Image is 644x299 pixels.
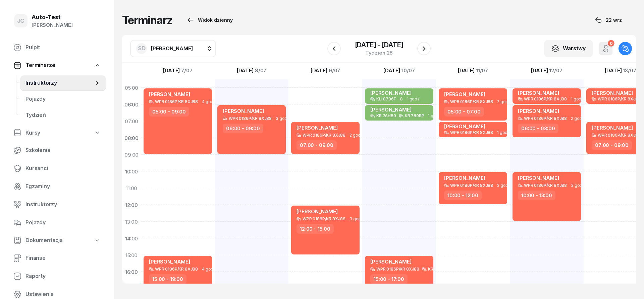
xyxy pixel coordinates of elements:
div: KR 789RP [428,267,447,271]
div: WPR 0186P/KR 8XJ88 [303,133,345,137]
a: Kursy [8,125,106,141]
span: Tydzień [25,111,101,120]
span: [DATE] [383,68,400,73]
div: 12:00 - 15:00 [297,224,334,234]
span: Terminarze [25,61,55,70]
div: 11:00 [122,180,141,197]
div: 17:00 [122,280,141,297]
span: Pojazdy [25,218,101,227]
div: 08:00 [122,130,141,146]
a: Kursanci [8,160,106,176]
span: [DATE] [237,68,254,73]
div: WPR 0186P/KR 8XJ88 [450,99,493,104]
span: 9/07 [329,68,340,73]
div: WPR 0186P/KR 8XJ88 [229,116,272,121]
span: 2 godz. [350,133,364,138]
div: WPR 0186P/KR 8XJ88 [155,267,198,271]
span: Pojazdy [25,95,101,103]
a: Raporty [8,268,106,284]
div: KLI 8706F - C [376,97,403,101]
span: [PERSON_NAME] [370,258,412,265]
span: [PERSON_NAME] [518,175,559,181]
span: [PERSON_NAME] [592,125,633,131]
span: [PERSON_NAME] [297,125,338,131]
span: 1 godz. [428,114,442,118]
span: [PERSON_NAME] [444,175,485,181]
div: Auto-Test [32,14,73,20]
div: 05:00 [122,79,141,96]
button: 22 wrz [589,13,628,27]
span: [PERSON_NAME] [370,106,412,113]
div: WPR 0186P/KR 8XJ88 [450,183,493,188]
div: 06:00 [122,96,141,113]
span: 3 godz. [571,183,586,188]
span: JC [17,18,25,24]
div: 09:00 [122,146,141,163]
span: [PERSON_NAME] [370,90,412,96]
div: WPR 0186P/KR 8XJ88 [524,183,567,188]
a: Instruktorzy [20,75,106,91]
span: [PERSON_NAME] [149,91,190,97]
span: 1 godz. [571,97,585,101]
a: Egzaminy [8,178,106,195]
span: 1 godz. [407,97,421,101]
button: Widok dzienny [180,13,239,27]
span: [PERSON_NAME] [518,90,559,96]
span: Raporty [25,272,101,281]
div: 06:00 - 08:00 [518,124,558,133]
button: SD[PERSON_NAME] [130,40,216,57]
button: Warstwy [544,40,593,57]
div: 07:00 - 09:00 [592,140,632,150]
a: Pulpit [8,40,106,56]
span: [PERSON_NAME] [592,90,633,96]
div: 07:00 - 09:00 [297,140,337,150]
span: [PERSON_NAME] [444,91,485,97]
span: 1 godz. [497,130,511,135]
div: 16:00 [122,264,141,280]
div: 0 [608,40,614,46]
span: Egzaminy [25,182,101,191]
div: 14:00 [122,230,141,247]
h1: Terminarz [122,14,172,26]
div: 13:00 [122,213,141,230]
div: KR 789RP [405,114,424,118]
div: WPR 0186P/KR 8XJ88 [598,133,641,137]
span: 8/07 [255,68,266,73]
span: Instruktorzy [25,200,101,209]
div: WPR 0186P/KR 8XJ88 [524,97,567,101]
span: [DATE] [531,68,548,73]
div: 22 wrz [595,16,622,24]
span: [DATE] [458,68,475,73]
a: Pojazdy [8,215,106,231]
div: [PERSON_NAME] [32,21,73,29]
span: 2 godz. [497,183,512,188]
span: Kursanci [25,164,101,173]
div: WPR 0186P/KR 8XJ88 [155,99,198,104]
span: - [378,42,381,48]
span: Pulpit [25,43,101,52]
div: WPR 0186P/KR 8XJ88 [450,130,493,135]
div: 07:00 [122,113,141,130]
a: Dokumentacja [8,233,106,248]
div: Widok dzienny [186,16,233,24]
span: 3 godz. [276,116,290,121]
span: 10/07 [401,68,415,73]
span: [PERSON_NAME] [444,123,485,130]
span: 4 godz. [202,99,217,104]
span: SD [138,46,146,51]
a: Szkolenia [8,142,106,158]
span: [PERSON_NAME] [149,258,190,265]
span: 13/07 [623,68,636,73]
div: Tydzień 28 [355,50,404,55]
span: 3 godz. [350,217,364,221]
span: Instruktorzy [25,79,94,87]
span: 11/07 [476,68,488,73]
span: [DATE] [311,68,327,73]
span: Kursy [25,129,40,137]
div: WPR 0186P/KR 8XJ88 [303,217,345,221]
div: 15:00 - 17:00 [370,274,408,284]
span: 2 godz. [571,116,585,121]
a: Terminarze [8,58,106,73]
span: 12/07 [549,68,562,73]
span: Dokumentacja [25,236,63,245]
